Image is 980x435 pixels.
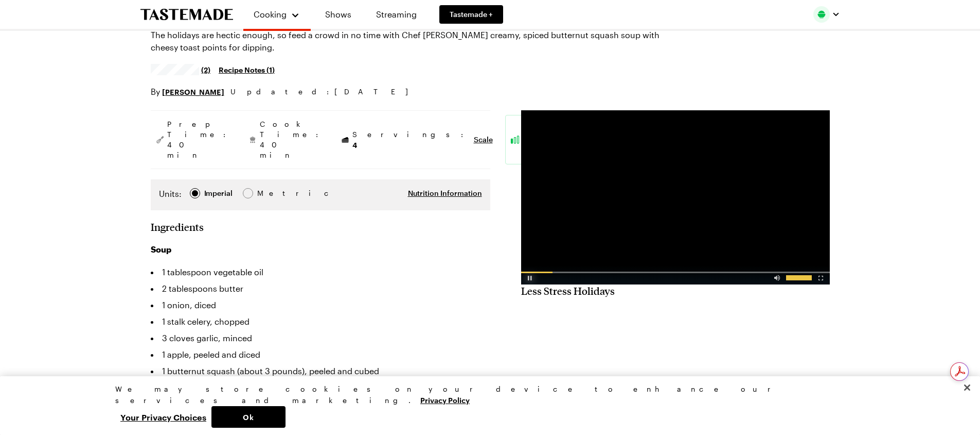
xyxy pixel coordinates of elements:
[450,9,493,20] span: Tastemade +
[204,188,233,199] div: Imperial
[257,188,279,199] div: Metric
[151,65,211,74] a: 4.5/5 stars from 2 reviews
[151,221,204,233] h2: Ingredients
[201,64,210,75] span: (2)
[230,86,418,97] span: Updated : [DATE]
[151,297,490,313] li: 1 onion, diced
[151,346,490,363] li: 1 apple, peeled and diced
[140,9,233,21] a: To Tastemade Home Page
[151,264,490,280] li: 1 tablespoon vegetable oil
[219,64,275,75] a: Recipe Notes (1)
[204,188,234,199] span: Imperial
[151,243,490,256] h3: Soup
[151,280,490,297] li: 2 tablespoons butter
[956,376,978,399] button: Close
[521,110,830,285] iframe: Advertisement
[211,406,286,428] button: Ok
[115,383,856,406] div: We may store cookies on your device to enhance our services and marketing.
[813,6,830,23] img: Profile picture
[521,285,830,297] h2: Less Stress Holidays
[151,86,224,98] p: By
[474,135,493,145] button: Scale
[813,6,840,23] button: Profile picture
[167,119,231,160] span: Prep Time: 40 min
[352,140,357,149] span: 4
[352,129,469,150] span: Servings:
[260,119,324,160] span: Cook Time: 40 min
[151,29,662,54] p: The holidays are hectic enough, so feed a crowd in no time with Chef [PERSON_NAME] creamy, spiced...
[408,188,482,198] button: Nutrition Information
[115,406,211,428] button: Your Privacy Choices
[151,330,490,346] li: 3 cloves garlic, minced
[159,188,279,202] div: Imperial Metric
[420,395,470,405] a: More information about your privacy, opens in a new tab
[254,4,300,25] button: Cooking
[162,86,224,97] a: [PERSON_NAME]
[521,110,830,285] video-js: Video Player
[254,9,287,19] span: Cooking
[257,188,280,199] span: Metric
[159,188,182,200] label: Units:
[439,5,503,24] a: Tastemade +
[151,313,490,330] li: 1 stalk celery, chopped
[115,383,856,428] div: Privacy
[151,363,490,379] li: 1 butternut squash (about 3 pounds), peeled and cubed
